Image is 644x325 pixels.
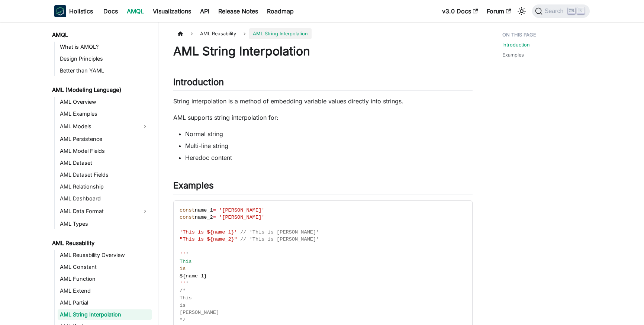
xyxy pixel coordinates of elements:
span: { [183,273,186,279]
span: AML String Interpolation [249,28,312,39]
a: AML Overview [58,97,152,107]
span: = [213,207,216,213]
a: Forum [482,5,515,17]
h2: Examples [173,180,473,194]
a: AML Dataset Fields [58,170,152,180]
span: '' [180,251,186,257]
button: Expand sidebar category 'AML Data Format' [138,205,152,217]
a: Roadmap [263,5,298,17]
span: name_1 [186,273,204,279]
li: Heredoc content [185,153,473,162]
nav: Breadcrumbs [173,28,473,39]
button: Search (Ctrl+K) [532,4,590,18]
p: String interpolation is a method of embedding variable values directly into strings. [173,97,473,106]
span: AML Reusability [196,28,240,39]
a: HolisticsHolistics [54,5,93,17]
a: Visualizations [148,5,196,17]
span: '[PERSON_NAME]' [219,215,264,220]
a: AML Partial [58,297,152,308]
button: Switch between dark and light mode (currently light mode) [516,5,528,17]
a: AML Types [58,219,152,229]
span: [PERSON_NAME] [180,310,219,315]
h1: AML String Interpolation [173,44,473,59]
span: } [204,273,207,279]
kbd: K [577,7,585,14]
span: const [180,215,195,220]
span: is [180,303,186,308]
span: Search [542,8,568,15]
a: AML Constant [58,262,152,272]
a: Release Notes [214,5,263,17]
a: AML Examples [58,109,152,119]
a: AML Dataset [58,158,152,168]
p: AML supports string interpolation for: [173,113,473,122]
a: AMQL [50,30,152,40]
span: const [180,207,195,213]
a: AML String Interpolation [58,309,152,320]
span: This [180,295,192,301]
a: AML Persistence [58,134,152,144]
a: AML Function [58,274,152,284]
li: Normal string [185,129,473,138]
a: AML Dashboard [58,193,152,204]
a: AML (Modeling Language) [50,85,152,95]
b: Holistics [69,7,93,16]
a: AML Models [58,120,138,132]
span: ' [186,251,189,257]
span: '' [180,281,186,286]
a: API [196,5,214,17]
a: v3.0 Docs [438,5,482,17]
span: // 'This is [PERSON_NAME]' [240,229,319,235]
a: AML Reusability Overview [58,250,152,260]
a: AML Extend [58,286,152,296]
span: '[PERSON_NAME]' [219,207,264,213]
a: AMQL [122,5,148,17]
a: AML Data Format [58,205,138,217]
a: What is AMQL? [58,42,152,52]
span: name_2 [195,215,213,220]
h2: Introduction [173,77,473,91]
a: Better than YAML [58,65,152,76]
span: ' [186,281,189,286]
a: Introduction [502,41,530,48]
a: Home page [173,28,187,39]
nav: Docs sidebar [47,22,158,325]
a: Docs [99,5,122,17]
a: Design Principles [58,54,152,64]
span: This [180,259,192,264]
span: is [180,266,186,271]
a: AML Reusability [50,238,152,248]
span: // 'This is [PERSON_NAME]' [240,236,319,242]
a: Examples [502,51,524,58]
span: = [213,215,216,220]
span: 'This is ${name_1}' [180,229,237,235]
img: Holistics [54,5,66,17]
button: Expand sidebar category 'AML Models' [138,120,152,132]
span: name_1 [195,207,213,213]
a: AML Relationship [58,181,152,192]
li: Multi-line string [185,141,473,150]
span: "This is ${name_2}" [180,236,237,242]
span: $ [180,273,183,279]
a: AML Model Fields [58,146,152,156]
